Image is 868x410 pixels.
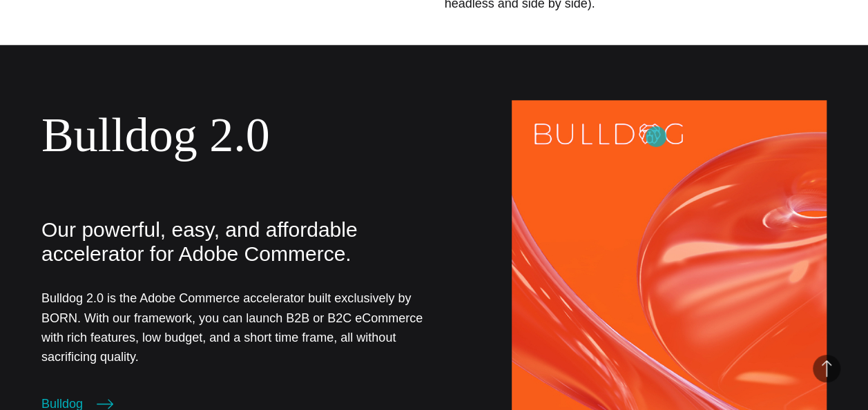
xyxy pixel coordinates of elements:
[813,355,840,382] button: Back to Top
[41,289,424,367] p: Bulldog 2.0 is the Adobe Commerce accelerator built exclusively by BORN. With our framework, you ...
[41,218,424,266] p: Our powerful, easy, and affordable accelerator for Adobe Commerce.
[41,108,270,162] a: Bulldog 2.0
